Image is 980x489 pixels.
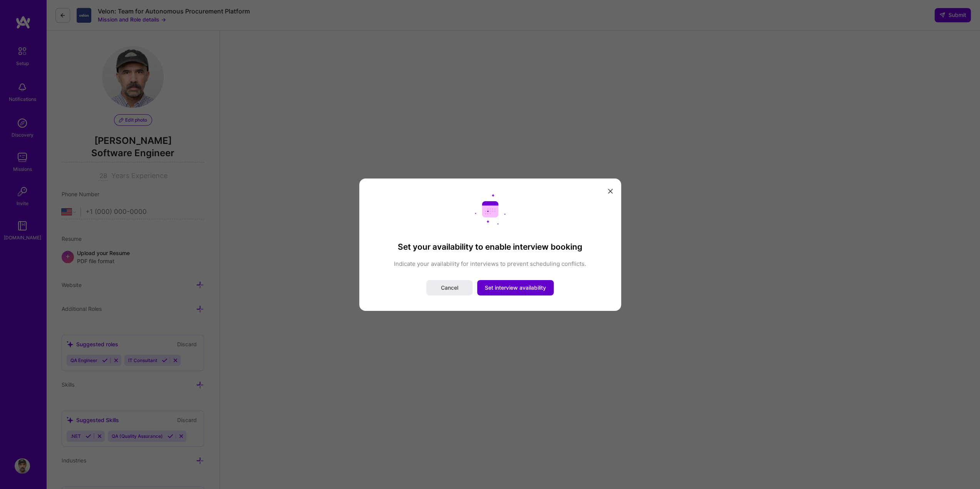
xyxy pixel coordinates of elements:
[477,280,554,295] button: Set interview availability
[359,178,621,310] div: modal
[475,194,506,224] img: Calendar
[608,189,613,194] i: icon Close
[441,284,458,292] span: Cancel
[375,242,606,251] h3: Set your availability to enable interview booking
[485,284,546,292] span: Set interview availability
[426,280,472,295] button: Cancel
[375,260,606,268] p: Indicate your availability for interviews to prevent scheduling conflicts.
